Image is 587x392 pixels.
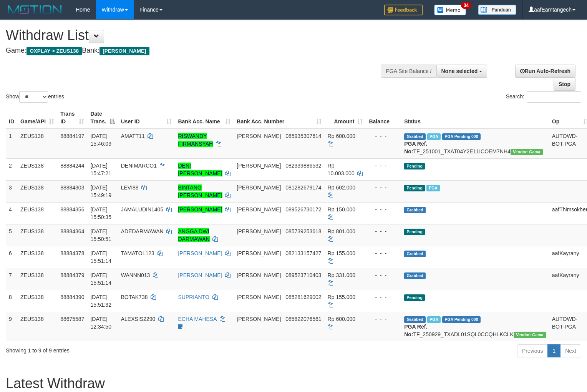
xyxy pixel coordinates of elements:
th: Balance [366,107,401,129]
span: PGA Pending [442,316,481,323]
span: Rp 600.000 [328,316,355,322]
a: [PERSON_NAME] [178,250,222,256]
span: [DATE] 15:51:32 [90,294,111,308]
span: Copy 085281629002 to clipboard [285,294,321,300]
td: TF_250929_TXADL01SQL0CCQHLKCLK [401,312,549,341]
span: JAMALUDIN1405 [121,206,164,213]
img: MOTION_logo.png [6,4,64,15]
input: Search: [527,91,581,103]
div: - - - [369,271,398,279]
span: 88884244 [60,163,84,169]
div: - - - [369,249,398,257]
span: Rp 155.000 [328,250,355,256]
span: Rp 331.000 [328,272,355,278]
span: 88675587 [60,316,84,322]
td: 3 [6,180,17,202]
span: Copy 085739253618 to clipboard [285,228,321,234]
span: ALEXSIS2290 [121,316,156,322]
span: Rp 10.003.000 [328,163,355,176]
span: 88884303 [60,184,84,191]
h1: Withdraw List [6,28,384,43]
span: Copy 082339886532 to clipboard [285,163,321,169]
img: Button%20Memo.svg [434,5,466,15]
span: Grabbed [404,207,426,213]
span: Vendor URL: https://trx31.1velocity.biz [511,149,543,155]
span: Copy 082133157427 to clipboard [285,250,321,256]
th: Game/API: activate to sort column ascending [17,107,57,129]
span: [PERSON_NAME] [237,272,281,278]
span: Grabbed [404,272,426,279]
span: [PERSON_NAME] [237,250,281,256]
td: ZEUS138 [17,312,57,341]
div: - - - [369,228,398,235]
span: [PERSON_NAME] [237,163,281,169]
td: ZEUS138 [17,290,57,312]
td: 2 [6,158,17,180]
span: Vendor URL: https://trx31.1velocity.biz [514,332,546,338]
b: PGA Ref. No: [404,141,427,154]
span: 88884364 [60,228,84,234]
td: 5 [6,224,17,246]
span: [DATE] 15:46:09 [90,133,111,147]
h1: Latest Withdraw [6,376,581,391]
span: None selected [441,68,478,74]
div: - - - [369,293,398,301]
span: Marked by aafanarl [427,133,441,140]
span: ADEDARMAWAN [121,228,164,234]
span: TAMATOL123 [121,250,154,256]
a: ECHA MAHESA [178,316,216,322]
th: Trans ID: activate to sort column ascending [57,107,87,129]
a: DENI [PERSON_NAME] [178,163,222,176]
span: OXPLAY > ZEUS138 [27,47,82,55]
span: [PERSON_NAME] [237,133,281,139]
span: [PERSON_NAME] [99,47,149,55]
span: [DATE] 15:50:51 [90,228,111,242]
span: Rp 155.000 [328,294,355,300]
span: Grabbed [404,251,426,257]
span: Copy 089526730172 to clipboard [285,206,321,213]
td: 9 [6,312,17,341]
span: LEVI88 [121,184,139,191]
td: 8 [6,290,17,312]
span: Rp 801.000 [328,228,355,234]
a: BINTANG [PERSON_NAME] [178,184,222,198]
span: Rp 600.000 [328,133,355,139]
td: ZEUS138 [17,158,57,180]
span: 88884197 [60,133,84,139]
span: 88884390 [60,294,84,300]
span: AMATT11 [121,133,145,139]
a: Next [560,344,581,357]
div: Showing 1 to 9 of 9 entries [6,344,239,354]
span: PGA Pending [442,133,481,140]
span: Pending [404,294,425,301]
td: ZEUS138 [17,180,57,202]
a: Run Auto-Refresh [515,65,575,78]
span: [PERSON_NAME] [237,184,281,191]
span: WANNN013 [121,272,150,278]
div: PGA Site Balance / [381,65,436,78]
th: User ID: activate to sort column ascending [118,107,175,129]
td: ZEUS138 [17,202,57,224]
th: Date Trans.: activate to sort column descending [87,107,118,129]
span: Marked by aafanarl [426,185,440,191]
a: [PERSON_NAME] [178,206,222,213]
td: TF_251001_TXAT04Y2E11ICOEM7NH4 [401,129,549,159]
a: 1 [547,344,560,357]
a: SUPRIANTO [178,294,209,300]
th: Status [401,107,549,129]
span: Copy 085935307614 to clipboard [285,133,321,139]
label: Search: [506,91,581,103]
td: ZEUS138 [17,246,57,268]
span: Rp 602.000 [328,184,355,191]
a: RISWANDY FIRMANSYAH [178,133,213,147]
span: Pending [404,185,425,191]
img: Feedback.jpg [384,5,423,15]
span: [PERSON_NAME] [237,294,281,300]
div: - - - [369,315,398,323]
span: [PERSON_NAME] [237,228,281,234]
div: - - - [369,184,398,191]
span: Copy 085822076561 to clipboard [285,316,321,322]
span: 88884378 [60,250,84,256]
span: [DATE] 15:51:14 [90,272,111,286]
th: Bank Acc. Number: activate to sort column ascending [234,107,324,129]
